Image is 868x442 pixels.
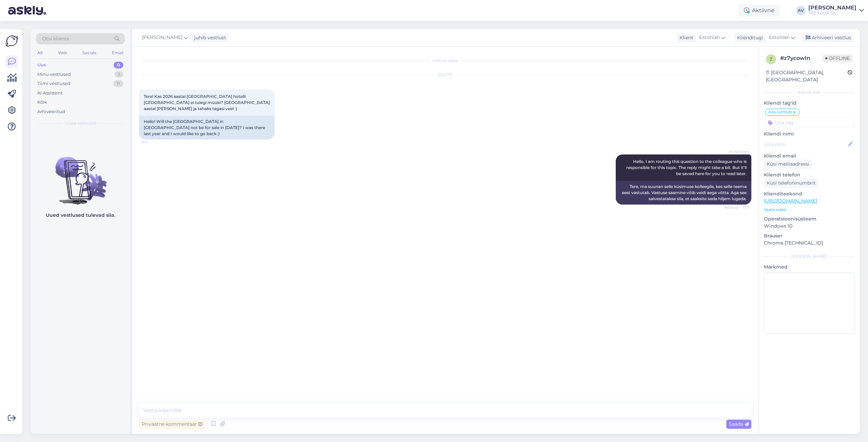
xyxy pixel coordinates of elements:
[139,420,205,429] div: Privaatne kommentaar
[626,159,748,176] span: Hello, I am routing this question to the colleague who is responsible for this topic. The reply m...
[764,239,854,247] p: Chrome [TECHNICAL_ID]
[764,178,818,188] div: Küsi telefoninumbrit
[808,10,856,16] div: TEZ TOUR OÜ
[764,253,854,259] div: [PERSON_NAME]
[764,152,854,160] p: Kliendi email
[764,89,854,96] div: Kliendi info
[139,72,751,78] div: [DATE]
[114,71,123,78] div: 2
[764,160,812,169] div: Küsi meiliaadressi
[734,34,763,41] div: Klienditugi
[65,120,96,126] span: Uued vestlused
[114,62,123,68] div: 0
[57,48,68,57] div: Web
[113,80,123,87] div: 11
[37,71,71,78] div: Minu vestlused
[46,212,115,219] p: Uued vestlused tulevad siia.
[31,145,130,206] img: No chats
[724,149,749,154] span: AI Assistent
[677,34,693,41] div: Klient
[766,69,848,83] div: [GEOGRAPHIC_DATA], [GEOGRAPHIC_DATA]
[764,215,854,223] p: Operatsioonisüsteem
[37,108,65,115] div: Arhiveeritud
[5,35,18,47] img: Askly Logo
[144,94,271,111] span: Tere! Kas 2026 aastal [GEOGRAPHIC_DATA] hotelli [GEOGRAPHIC_DATA] ei tulegi müüki? [GEOGRAPHIC_DA...
[769,34,790,41] span: Estonian
[764,207,854,213] p: Vaata edasi ...
[738,4,780,17] div: Aktiivne
[616,181,751,205] div: Tere, ma suunan selle küsimuse kolleegile, kes selle teema eest vastutab. Vastuse saamine võib ve...
[37,62,46,68] div: Uus
[764,232,854,239] p: Brauser
[724,205,749,210] span: Nähtud ✓ 17:11
[764,118,854,128] input: Lisa tag
[780,54,823,62] div: # z7ycowln
[141,140,166,145] span: 17:11
[764,141,847,148] input: Lisa nimi
[764,130,854,138] p: Kliendi nimi
[37,99,47,106] div: Kõik
[37,80,71,87] div: Tiimi vestlused
[139,116,275,140] div: Hello! Will the [GEOGRAPHIC_DATA] in [GEOGRAPHIC_DATA] not be for sale in [DATE]? I was there las...
[111,48,125,57] div: Email
[808,5,856,10] div: [PERSON_NAME]
[142,34,182,41] span: [PERSON_NAME]
[764,100,854,107] p: Kliendi tag'id
[768,110,792,114] span: Alla suhtleb
[823,55,852,62] span: Offline
[764,190,854,197] p: Klienditeekond
[796,6,806,15] div: AV
[699,34,720,41] span: Estonian
[139,58,751,64] div: Vestlus algas
[192,34,226,41] div: juhib vestlust
[36,48,44,57] div: All
[802,33,854,42] div: Arhiveeri vestlus
[42,35,69,42] span: Otsi kliente
[764,198,817,204] a: [URL][DOMAIN_NAME]
[764,223,854,230] p: Windows 10
[764,171,854,178] p: Kliendi telefon
[37,90,62,97] div: AI Assistent
[764,264,854,271] p: Märkmed
[808,5,864,16] a: [PERSON_NAME]TEZ TOUR OÜ
[729,421,749,427] span: Saada
[770,57,772,62] span: z
[81,48,98,57] div: Socials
